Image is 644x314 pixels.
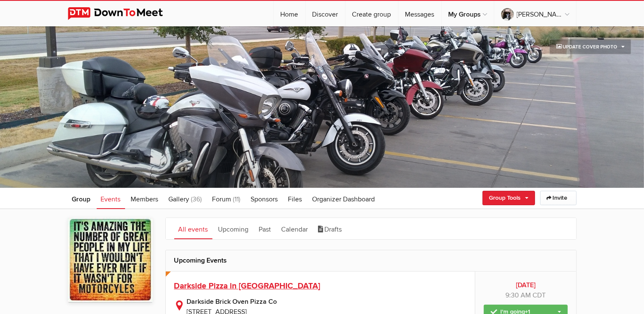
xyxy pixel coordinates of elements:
a: Darkside Pizza in [GEOGRAPHIC_DATA] [174,281,321,291]
a: Group Tools [482,191,535,205]
span: (11) [233,195,241,204]
a: Organizer Dashboard [308,188,379,209]
a: Gallery (36) [164,188,206,209]
a: Upcoming [214,218,253,239]
a: Group [68,188,95,209]
a: Messages [399,1,441,26]
a: Drafts [314,218,346,239]
span: Files [288,195,302,204]
a: Update Cover Photo [549,39,631,54]
a: My Groups [442,1,494,26]
b: [DATE] [484,280,567,290]
span: Sponsors [251,195,278,204]
b: Darkside Brick Oven Pizza Co [187,297,467,307]
span: Organizer Dashboard [312,195,375,204]
a: Events [97,188,125,209]
h2: Upcoming Events [174,250,568,271]
a: Past [255,218,276,239]
a: Discover [306,1,345,26]
img: Just Friends [68,218,153,303]
a: Create group [346,1,398,26]
a: Members [127,188,163,209]
span: Members [131,195,159,204]
span: Events [101,195,121,204]
img: DownToMeet [68,7,176,20]
a: Forum (11) [208,188,245,209]
a: Sponsors [247,188,282,209]
a: Calendar [277,218,312,239]
span: America/Chicago [532,291,546,300]
span: Gallery [169,195,190,204]
a: Home [274,1,305,26]
span: Group [72,195,91,204]
span: (36) [191,195,202,204]
span: Forum [212,195,231,204]
span: 9:30 AM [505,291,531,300]
a: Files [284,188,307,209]
a: Invite [540,191,577,205]
a: All events [174,218,212,239]
a: [PERSON_NAME] [494,1,576,26]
